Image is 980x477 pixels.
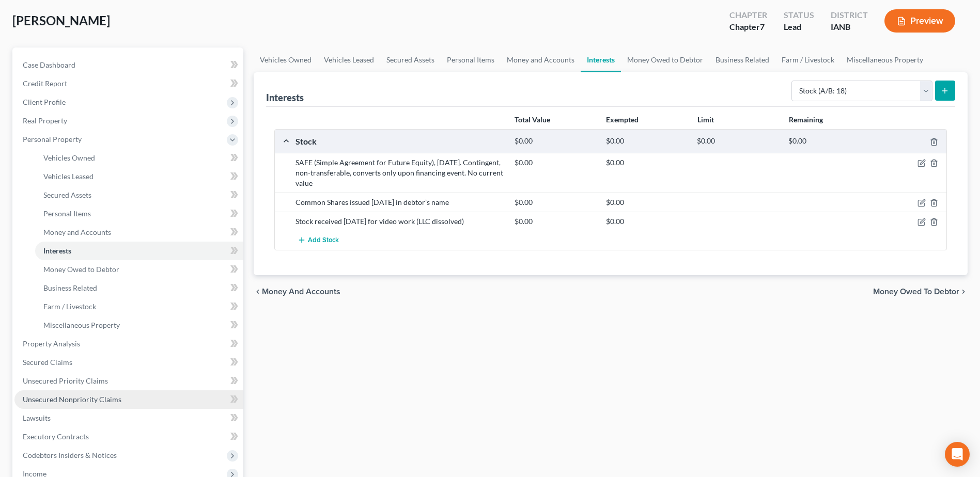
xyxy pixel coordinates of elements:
[601,136,692,146] div: $0.00
[501,47,581,72] a: Money and Accounts
[831,21,868,33] div: IANB
[760,22,765,31] span: 7
[621,47,709,72] a: Money Owed to Debtor
[254,288,340,296] button: chevron_left Money and Accounts
[295,231,341,250] button: Add Stock
[959,288,968,296] i: chevron_right
[43,283,97,292] span: Business Related
[775,47,841,72] a: Farm / Livestock
[697,115,714,124] strong: Limit
[266,91,304,104] div: Interests
[23,376,108,385] span: Unsecured Priority Claims
[581,47,621,72] a: Interests
[35,260,243,279] a: Money Owed to Debtor
[884,9,955,33] button: Preview
[290,157,509,188] div: SAFE (Simple Agreement for Future Equity), [DATE]. Contingent, non-transferable, converts only up...
[729,9,767,21] div: Chapter
[509,216,601,227] div: $0.00
[509,157,601,168] div: $0.00
[290,197,509,208] div: Common Shares issued [DATE] in debtor’s name
[308,236,339,245] span: Add Stock
[23,339,80,348] span: Property Analysis
[601,157,692,168] div: $0.00
[14,353,243,372] a: Secured Claims
[14,409,243,427] a: Lawsuits
[35,149,243,167] a: Vehicles Owned
[35,204,243,223] a: Personal Items
[23,116,67,125] span: Real Property
[35,242,243,260] a: Interests
[35,167,243,186] a: Vehicles Leased
[23,432,89,441] span: Executory Contracts
[43,228,111,236] span: Money and Accounts
[14,335,243,353] a: Property Analysis
[43,321,120,329] span: Miscellaneous Property
[262,288,340,296] span: Money and Accounts
[318,47,380,72] a: Vehicles Leased
[601,197,692,208] div: $0.00
[873,288,959,296] span: Money Owed to Debtor
[14,74,243,93] a: Credit Report
[14,427,243,446] a: Executory Contracts
[12,13,110,28] span: [PERSON_NAME]
[35,186,243,204] a: Secured Assets
[43,302,96,311] span: Farm / Livestock
[23,60,75,69] span: Case Dashboard
[784,9,814,21] div: Status
[873,288,968,296] button: Money Owed to Debtor chevron_right
[43,153,95,162] span: Vehicles Owned
[783,136,875,146] div: $0.00
[290,216,509,227] div: Stock received [DATE] for video work (LLC dissolved)
[509,197,601,208] div: $0.00
[254,288,262,296] i: chevron_left
[35,223,243,242] a: Money and Accounts
[43,246,71,255] span: Interests
[14,56,243,74] a: Case Dashboard
[509,136,601,146] div: $0.00
[43,265,119,274] span: Money Owed to Debtor
[14,372,243,390] a: Unsecured Priority Claims
[601,216,692,227] div: $0.00
[841,47,929,72] a: Miscellaneous Property
[945,442,970,467] div: Open Intercom Messenger
[35,316,243,335] a: Miscellaneous Property
[784,21,814,33] div: Lead
[831,9,868,21] div: District
[23,79,67,88] span: Credit Report
[692,136,783,146] div: $0.00
[43,172,94,181] span: Vehicles Leased
[789,115,823,124] strong: Remaining
[35,297,243,316] a: Farm / Livestock
[43,190,91,199] span: Secured Assets
[515,115,550,124] strong: Total Value
[441,47,501,72] a: Personal Items
[23,395,121,404] span: Unsecured Nonpriority Claims
[709,47,775,72] a: Business Related
[23,451,117,459] span: Codebtors Insiders & Notices
[23,414,51,422] span: Lawsuits
[254,47,318,72] a: Vehicles Owned
[43,209,91,218] span: Personal Items
[23,135,82,144] span: Personal Property
[290,136,509,147] div: Stock
[23,358,72,367] span: Secured Claims
[23,98,66,106] span: Client Profile
[35,279,243,297] a: Business Related
[606,115,639,124] strong: Exempted
[380,47,441,72] a: Secured Assets
[729,21,767,33] div: Chapter
[14,390,243,409] a: Unsecured Nonpriority Claims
